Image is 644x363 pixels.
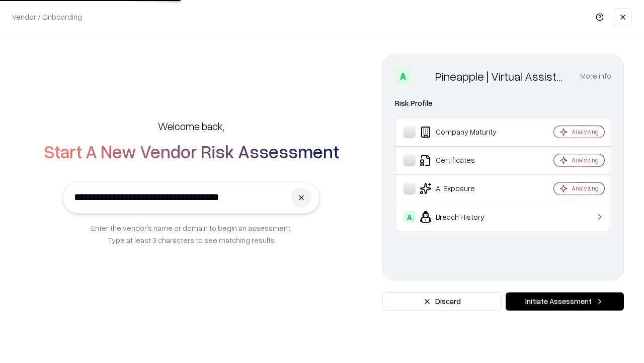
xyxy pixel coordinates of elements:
[44,141,339,161] h2: Start A New Vendor Risk Assessment
[158,119,224,133] h5: Welcome back,
[12,12,82,22] p: Vendor / Onboarding
[506,292,624,311] button: Initiate Assessment
[404,183,524,195] div: AI Exposure
[404,126,524,138] div: Company Maturity
[404,154,524,166] div: Certificates
[415,68,431,84] img: Pineapple | Virtual Assistant Agency
[91,222,292,246] p: Enter the vendor’s name or domain to begin an assessment. Type at least 3 characters to see match...
[382,292,502,311] button: Discard
[395,97,611,109] div: Risk Profile
[435,68,568,84] div: Pineapple | Virtual Assistant Agency
[572,128,599,136] div: Analyzing
[572,156,599,164] div: Analyzing
[572,184,599,193] div: Analyzing
[395,68,411,84] div: A
[404,211,416,223] div: A
[404,211,524,223] div: Breach History
[580,67,611,85] button: More info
